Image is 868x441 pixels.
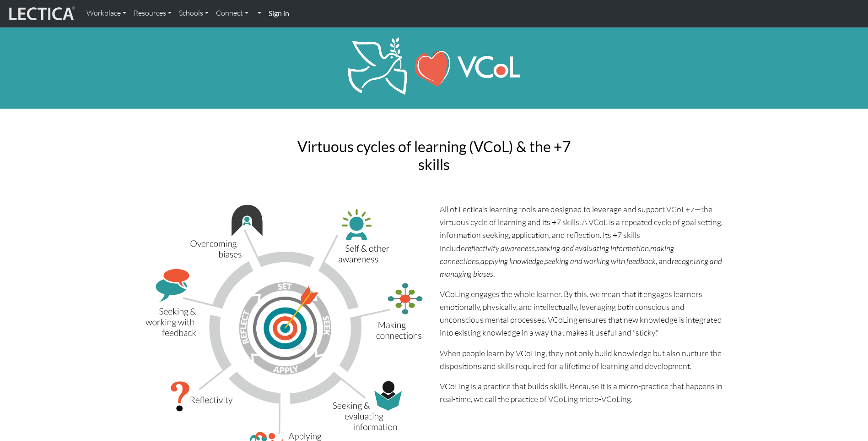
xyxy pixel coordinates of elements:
[440,287,725,339] p: VCoLing engages the whole learner. By this, we mean that it engages learners emotionally, physica...
[536,243,649,253] i: seeking and evaluating information
[440,243,674,266] i: making connections
[175,4,212,23] a: Schools
[465,243,499,253] i: reflectivity
[7,5,75,22] img: lecticalive
[440,380,725,405] p: VCoLing is a practice that builds skills. Because it is a micro-practice that happens in real-tim...
[269,9,289,17] strong: Sign in
[83,4,130,23] a: Workplace
[501,243,535,253] i: awareness
[440,203,725,280] p: All of Lectica's learning tools are designed to leverage and support VCoL+7—the virtuous cycle of...
[291,138,577,173] h2: Virtuous cycles of learning (VCoL) & the +7 skills
[265,4,293,23] a: Sign in
[212,4,252,23] a: Connect
[440,256,722,279] i: recognizing and managing biases
[130,4,175,23] a: Resources
[480,256,544,266] i: applying knowledge
[545,256,656,266] i: seeking and working with feedback
[440,347,725,372] p: When people learn by VCoLing, they not only build knowledge but also nurture the dispositions and...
